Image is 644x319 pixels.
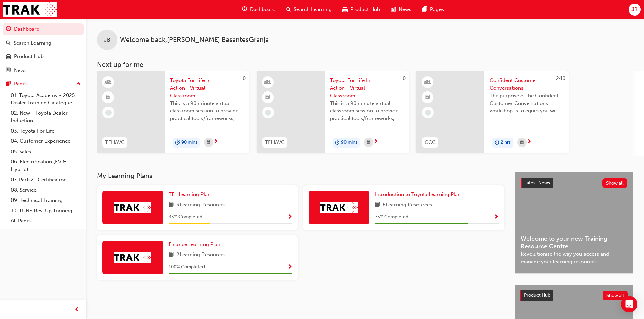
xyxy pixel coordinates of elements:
span: Revolutionise the way you access and manage your learning resources. [521,250,627,265]
span: TFLIAVC [105,139,125,147]
span: Welcome back , [PERSON_NAME] BasantesGranja [120,36,269,44]
a: 0TFLIAVCToyota For Life In Action - Virtual ClassroomThis is a 90 minute virtual classroom sessio... [257,71,409,153]
button: Show Progress [287,263,292,271]
span: pages-icon [422,5,427,14]
img: Trak [114,202,151,213]
span: booktick-icon [106,93,111,102]
span: search-icon [6,40,11,46]
a: Finance Learning Plan [169,241,223,248]
span: book-icon [375,201,380,209]
span: The purpose of the Confident Customer Conversations workshop is to equip you with tools to commun... [490,92,563,115]
a: guage-iconDashboard [237,3,281,17]
span: 8 Learning Resources [383,201,432,209]
img: Trak [3,2,57,17]
span: learningRecordVerb_NONE-icon [265,110,271,116]
span: CCC [425,139,436,147]
span: book-icon [169,201,174,209]
div: Open Intercom Messenger [621,296,637,312]
button: Show all [603,291,628,300]
span: calendar-icon [207,138,210,147]
span: learningResourceType_INSTRUCTOR_LED-icon [425,78,430,87]
span: Show Progress [287,264,292,270]
img: Trak [114,252,151,263]
span: 90 mins [181,139,197,147]
span: car-icon [342,5,348,14]
span: Welcome to your new Training Resource Centre [521,235,627,250]
button: Show Progress [494,213,499,221]
a: 10. TUNE Rev-Up Training [8,206,84,216]
span: next-icon [527,139,532,145]
span: learningRecordVerb_NONE-icon [425,110,431,116]
span: TFLIAVC [265,139,285,147]
span: 33 % Completed [169,213,202,221]
a: Search Learning [3,37,84,49]
h3: My Learning Plans [97,172,504,180]
span: This is a 90 minute virtual classroom session to provide practical tools/frameworks, behaviours a... [170,100,244,123]
a: 08. Service [8,185,84,195]
span: next-icon [213,139,218,145]
span: calendar-icon [367,138,370,147]
span: Product Hub [524,292,550,298]
a: All Pages [8,216,84,226]
span: duration-icon [335,138,340,147]
span: up-icon [76,80,81,88]
span: car-icon [6,54,11,60]
span: 90 mins [341,139,357,147]
button: Show all [602,178,628,188]
span: Introduction to Toyota Learning Plan [375,191,461,197]
a: News [3,64,84,77]
span: prev-icon [74,305,79,314]
a: Introduction to Toyota Learning Plan [375,191,463,198]
span: Product Hub [350,6,380,14]
div: Search Learning [14,39,51,47]
a: Dashboard [3,23,84,35]
a: 07. Parts21 Certification [8,175,84,185]
span: Show Progress [494,214,499,220]
a: TFL Learning Plan [169,191,213,198]
button: Show Progress [287,213,292,221]
span: 0 [243,75,246,81]
a: Product Hub [3,50,84,63]
span: Dashboard [250,6,276,14]
button: DashboardSearch LearningProduct HubNews [3,22,84,78]
div: Product Hub [14,53,44,60]
span: book-icon [169,251,174,259]
a: 04. Customer Experience [8,136,84,147]
span: learningResourceType_INSTRUCTOR_LED-icon [106,78,111,87]
span: Toyota For Life In Action - Virtual Classroom [330,77,404,100]
span: This is a 90 minute virtual classroom session to provide practical tools/frameworks, behaviours a... [330,100,404,123]
span: JB [104,36,110,44]
span: booktick-icon [265,93,270,102]
span: 3 Learning Resources [176,201,226,209]
span: Confident Customer Conversations [490,77,563,92]
span: Show Progress [287,214,292,220]
a: 06. Electrification (EV & Hybrid) [8,157,84,175]
div: News [14,67,27,74]
a: 09. Technical Training [8,195,84,206]
span: 2 Learning Resources [176,251,226,259]
span: 100 % Completed [169,263,205,271]
span: Finance Learning Plan [169,241,220,247]
span: Toyota For Life In Action - Virtual Classroom [170,77,244,100]
span: news-icon [391,5,396,14]
span: guage-icon [242,5,247,14]
span: duration-icon [495,138,499,147]
span: 0 [403,75,406,81]
a: news-iconNews [385,3,417,17]
span: Latest News [524,180,550,186]
a: 03. Toyota For Life [8,126,84,136]
span: 2 hrs [501,139,511,147]
button: Pages [3,78,84,90]
span: TFL Learning Plan [169,191,211,197]
span: 240 [556,75,565,81]
a: 0TFLIAVCToyota For Life In Action - Virtual ClassroomThis is a 90 minute virtual classroom sessio... [97,71,249,153]
a: Latest NewsShow all [521,178,627,188]
a: 02. New - Toyota Dealer Induction [8,108,84,126]
span: booktick-icon [425,93,430,102]
a: Latest NewsShow allWelcome to your new Training Resource CentreRevolutionise the way you access a... [515,172,633,274]
a: pages-iconPages [417,3,449,17]
a: search-iconSearch Learning [281,3,337,17]
a: 05. Sales [8,147,84,157]
span: 75 % Completed [375,213,408,221]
